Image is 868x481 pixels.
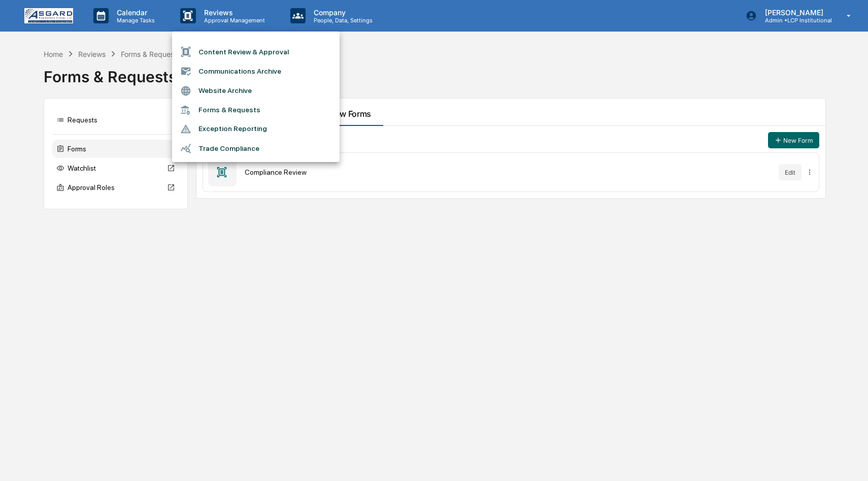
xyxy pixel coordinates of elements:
li: Content Review & Approval [172,42,340,61]
li: Website Archive [172,81,340,101]
li: Trade Compliance [172,139,340,158]
li: Exception Reporting [172,119,340,139]
iframe: Open customer support [836,447,863,475]
li: Forms & Requests [172,101,340,119]
li: Communications Archive [172,61,340,81]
